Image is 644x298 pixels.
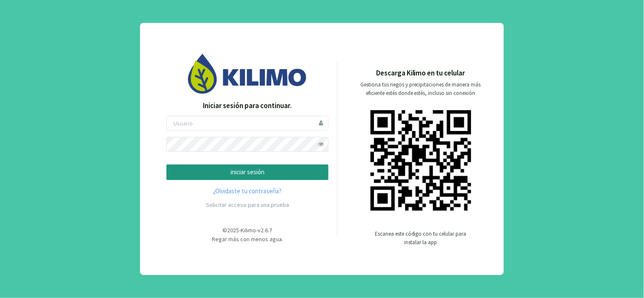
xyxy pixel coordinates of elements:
img: qr code [371,110,471,211]
a: Solicitar acceso para una prueba [206,201,289,209]
a: ¿Olvidaste tu contraseña? [166,187,329,196]
span: v2.6.7 [258,226,273,234]
p: Escanea este código con tu celular para instalar la app [374,230,467,247]
span: Regar más con menos agua. [212,235,283,243]
p: Iniciar sesión para continuar. [166,100,329,111]
input: Usuario [166,116,329,131]
span: 2025 [228,226,239,234]
span: © [223,226,228,234]
p: Gestiona tus riegos y precipitaciones de manera más eficiente estés donde estés, incluso sin cone... [355,81,486,97]
p: iniciar sesión [174,167,321,177]
p: Descarga Kilimo en tu celular [376,68,465,79]
span: - [256,226,258,234]
img: Image [188,54,307,93]
button: iniciar sesión [166,164,329,180]
span: Kilimo [241,226,256,234]
span: - [239,226,241,234]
